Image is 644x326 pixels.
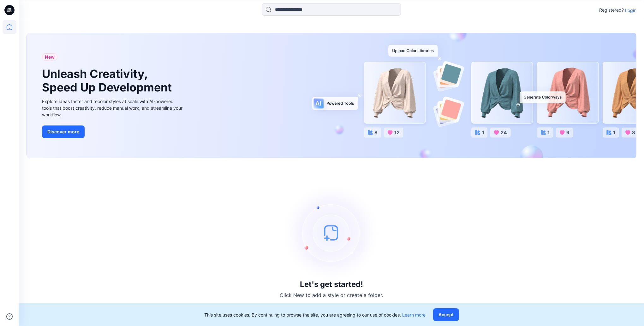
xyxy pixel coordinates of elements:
p: Registered? [599,6,624,14]
button: Accept [433,308,459,321]
h1: Unleash Creativity, Speed Up Development [42,67,175,94]
a: Learn more [402,312,426,317]
button: Discover more [42,125,85,138]
h3: Let's get started! [300,280,363,289]
p: This site uses cookies. By continuing to browse the site, you are agreeing to our use of cookies. [204,311,426,318]
p: Login [625,7,636,14]
span: New [45,53,55,61]
p: Click New to add a style or create a folder. [280,291,383,299]
img: empty-state-image.svg [284,185,379,280]
div: Explore ideas faster and recolor styles at scale with AI-powered tools that boost creativity, red... [42,98,184,118]
a: Discover more [42,125,184,138]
